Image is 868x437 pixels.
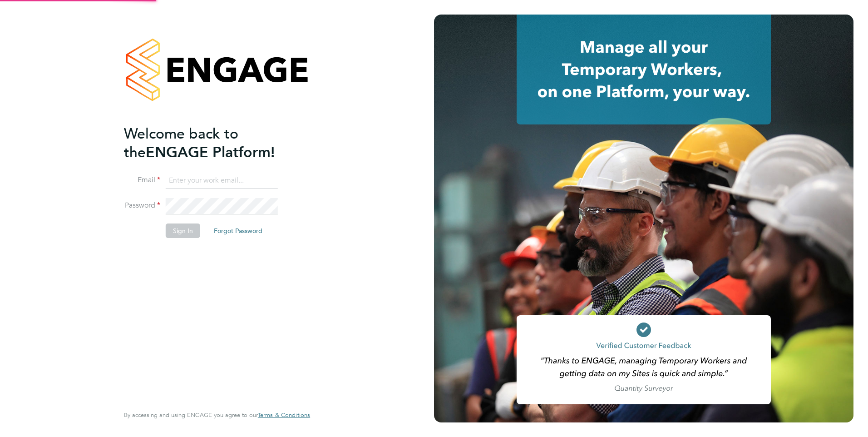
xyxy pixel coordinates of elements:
input: Enter your work email... [166,173,278,189]
span: By accessing and using ENGAGE you agree to our [124,411,310,419]
span: Welcome back to the [124,125,238,161]
a: Terms & Conditions [258,412,310,419]
label: Email [124,175,160,185]
button: Sign In [166,223,200,238]
button: Forgot Password [207,223,270,238]
label: Password [124,201,160,210]
span: Terms & Conditions [258,411,310,419]
h2: ENGAGE Platform! [124,124,301,162]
